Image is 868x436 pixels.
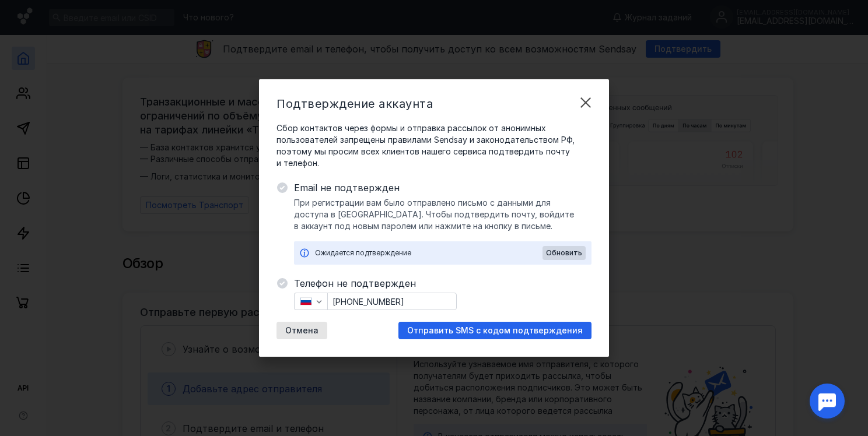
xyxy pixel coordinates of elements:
button: Обновить [542,246,586,260]
span: Сбор контактов через формы и отправка рассылок от анонимных пользователей запрещены правилами Sen... [276,122,591,169]
span: При регистрации вам было отправлено письмо с данными для доступа в [GEOGRAPHIC_DATA]. Чтобы подтв... [294,197,591,232]
span: Телефон не подтвержден [294,276,591,290]
span: Email не подтвержден [294,181,591,195]
span: Подтверждение аккаунта [276,97,433,111]
span: Отправить SMS с кодом подтверждения [407,326,583,336]
button: Отмена [276,322,327,339]
span: Обновить [546,249,582,257]
div: Ожидается подтверждение [315,247,542,259]
span: Отмена [285,326,318,336]
button: Отправить SMS с кодом подтверждения [398,322,591,339]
